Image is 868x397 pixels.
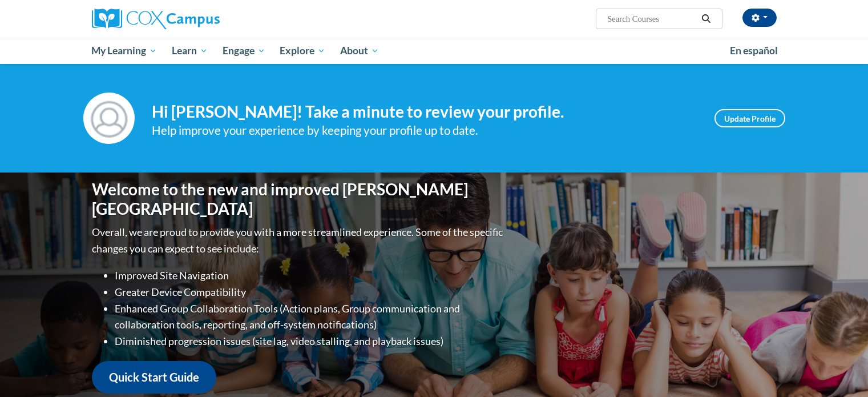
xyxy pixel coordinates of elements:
[215,38,273,64] a: Engage
[152,121,697,140] div: Help improve your experience by keeping your profile up to date.
[115,267,506,284] li: Improved Site Navigation
[280,44,325,58] span: Explore
[92,9,309,29] a: Cox Campus
[92,9,220,29] img: Cox Campus
[223,44,265,58] span: Engage
[333,38,386,64] a: About
[172,44,208,58] span: Learn
[92,361,216,394] a: Quick Start Guide
[92,224,506,257] p: Overall, we are proud to provide you with a more streamlined experience. Some of the specific cha...
[115,300,506,334] li: Enhanced Group Collaboration Tools (Action plans, Group communication and collaboration tools, re...
[91,44,157,58] span: My Learning
[83,93,135,144] img: Profile Image
[115,284,506,300] li: Greater Device Compatibility
[115,333,506,350] li: Diminished progression issues (site lag, video stalling, and playback issues)
[152,102,697,122] h4: Hi [PERSON_NAME]! Take a minute to review your profile.
[730,45,778,57] span: En español
[272,38,333,64] a: Explore
[84,38,165,64] a: My Learning
[714,109,785,127] a: Update Profile
[822,351,859,388] iframe: Button to launch messaging window
[75,38,794,64] div: Main menu
[606,12,697,26] input: Search Courses
[697,12,714,26] button: Search
[92,180,506,218] h1: Welcome to the new and improved [PERSON_NAME][GEOGRAPHIC_DATA]
[722,39,785,63] a: En español
[164,38,215,64] a: Learn
[742,9,777,27] button: Account Settings
[340,44,379,58] span: About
